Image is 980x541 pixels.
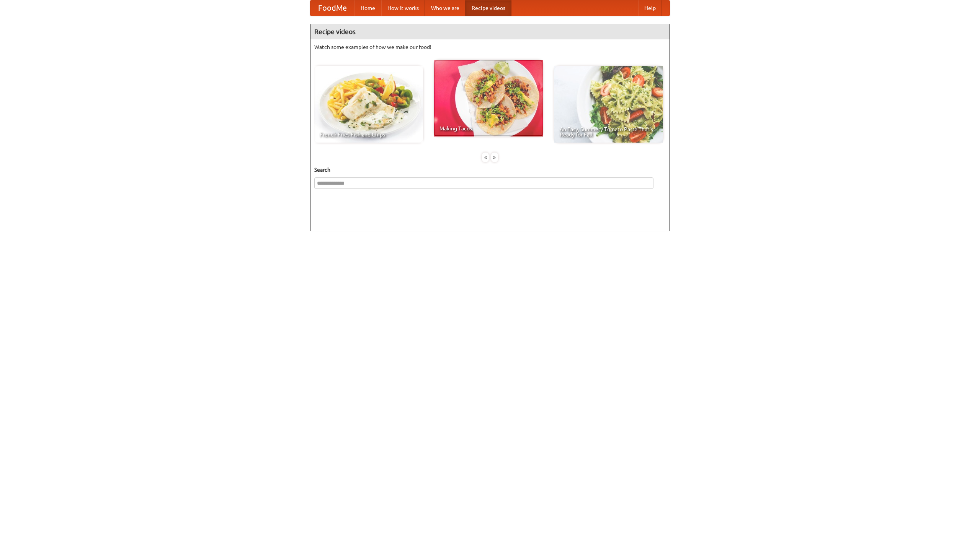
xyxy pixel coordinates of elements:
[560,127,658,137] span: An Easy, Summery Tomato Pasta That's Ready for Fall
[310,0,354,16] a: FoodMe
[381,0,425,16] a: How it works
[554,66,663,143] a: An Easy, Summery Tomato Pasta That's Ready for Fall
[465,0,511,16] a: Recipe videos
[320,132,418,137] span: French Fries Fish and Chips
[638,0,662,16] a: Help
[482,153,489,162] div: «
[314,43,666,51] p: Watch some examples of how we make our food!
[354,0,381,16] a: Home
[310,24,670,39] h4: Recipe videos
[434,60,543,136] a: Making Tacos
[314,66,423,143] a: French Fries Fish and Chips
[439,126,537,131] span: Making Tacos
[314,166,666,174] h5: Search
[425,0,465,16] a: Who we are
[491,153,498,162] div: »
